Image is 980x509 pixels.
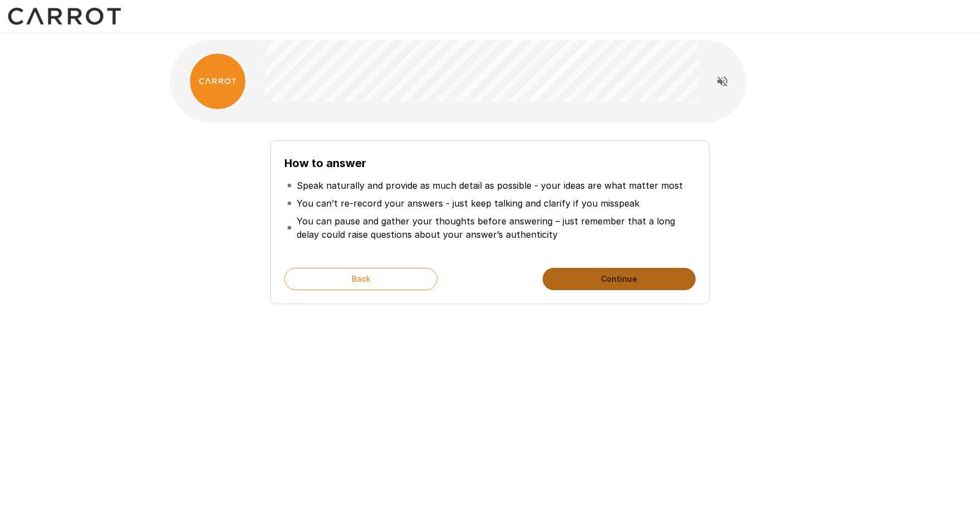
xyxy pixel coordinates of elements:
button: Read questions aloud [711,70,733,92]
b: How to answer [284,156,366,170]
button: Continue [543,268,696,290]
p: Speak naturally and provide as much detail as possible - your ideas are what matter most [297,179,683,192]
p: You can’t re-record your answers - just keep talking and clarify if you misspeak [297,197,639,210]
img: carrot_logo.png [190,53,245,109]
p: You can pause and gather your thoughts before answering – just remember that a long delay could r... [297,214,693,241]
button: Back [284,268,437,290]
